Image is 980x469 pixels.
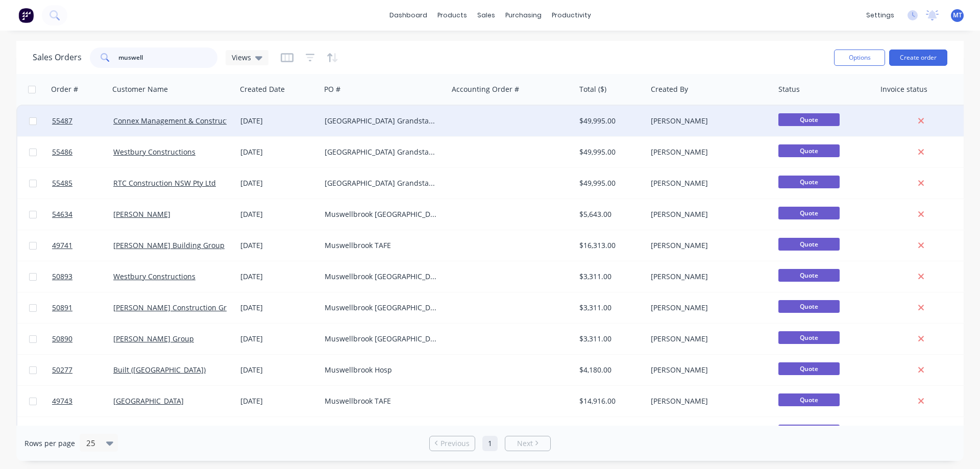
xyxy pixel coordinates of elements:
div: [PERSON_NAME] [651,365,764,375]
a: 50890 [52,324,113,354]
span: 55486 [52,147,72,157]
div: [DATE] [240,365,316,375]
a: 49743 [52,386,113,416]
div: Accounting Order # [452,84,519,94]
span: Quote [778,269,840,282]
span: Quote [778,393,840,406]
div: [DATE] [240,147,316,157]
a: Next page [505,438,550,449]
span: Rows per page [24,438,75,449]
a: 54634 [52,199,113,230]
a: 49742 [52,417,113,448]
div: $49,995.00 [579,147,640,157]
div: Muswellbrook Hosp [325,365,438,375]
img: Factory [18,8,34,23]
span: Quote [778,362,840,375]
div: Muswellbrook [GEOGRAPHIC_DATA] [325,334,438,344]
a: Page 1 is your current page [482,436,498,451]
button: Options [834,50,885,66]
div: [GEOGRAPHIC_DATA] Grandstand & Amenities [325,147,438,157]
div: [GEOGRAPHIC_DATA] Grandstand & Amenities [325,178,438,188]
a: [PERSON_NAME] Group [113,334,194,343]
div: $3,311.00 [579,303,640,313]
div: PO # [324,84,340,94]
a: Built ([GEOGRAPHIC_DATA]) [113,365,206,375]
a: [PERSON_NAME] Building Group [113,240,225,250]
div: [DATE] [240,396,316,406]
span: 50891 [52,303,72,313]
div: $49,995.00 [579,178,640,188]
span: Quote [778,300,840,313]
a: [PERSON_NAME] Construction Group [113,303,240,312]
div: [DATE] [240,116,316,126]
div: $49,995.00 [579,116,640,126]
span: Quote [778,207,840,219]
div: [DATE] [240,271,316,282]
button: Create order [889,50,947,66]
div: [PERSON_NAME] [651,178,764,188]
span: 49741 [52,240,72,251]
div: Created Date [240,84,285,94]
span: 50893 [52,271,72,282]
div: [PERSON_NAME] [651,334,764,344]
div: [DATE] [240,178,316,188]
span: Views [232,52,251,63]
div: $4,180.00 [579,365,640,375]
div: [PERSON_NAME] [651,116,764,126]
span: Next [517,438,533,449]
div: $5,643.00 [579,209,640,219]
div: Muswellbrook [GEOGRAPHIC_DATA] [325,271,438,282]
a: dashboard [384,8,432,23]
div: [DATE] [240,334,316,344]
div: [DATE] [240,209,316,219]
a: [PERSON_NAME] [113,209,170,219]
a: 50893 [52,261,113,292]
div: Total ($) [579,84,606,94]
div: [PERSON_NAME] [651,396,764,406]
div: Order # [51,84,78,94]
div: Status [778,84,800,94]
span: Quote [778,144,840,157]
span: 55487 [52,116,72,126]
span: Quote [778,425,840,437]
div: [PERSON_NAME] [651,303,764,313]
div: productivity [547,8,596,23]
div: Muswellbrook TAFE [325,240,438,251]
a: Previous page [430,438,475,449]
div: Customer Name [112,84,168,94]
span: 50277 [52,365,72,375]
a: 55487 [52,106,113,136]
div: Created By [651,84,688,94]
span: 50890 [52,334,72,344]
div: $16,313.00 [579,240,640,251]
div: $14,916.00 [579,396,640,406]
a: 55486 [52,137,113,167]
div: Muswellbrook [GEOGRAPHIC_DATA] [325,303,438,313]
div: purchasing [500,8,547,23]
div: [PERSON_NAME] [651,240,764,251]
span: Previous [440,438,470,449]
a: Westbury Constructions [113,147,195,157]
ul: Pagination [425,436,555,451]
a: 55485 [52,168,113,199]
a: 50891 [52,292,113,323]
div: settings [861,8,899,23]
a: Westbury Constructions [113,271,195,281]
div: [PERSON_NAME] [651,271,764,282]
span: 55485 [52,178,72,188]
div: $3,311.00 [579,334,640,344]
span: 54634 [52,209,72,219]
a: Connex Management & Construction Pty Ltd [113,116,264,126]
div: [PERSON_NAME] [651,147,764,157]
a: RTC Construction NSW Pty Ltd [113,178,216,188]
a: 50277 [52,355,113,385]
div: [DATE] [240,240,316,251]
span: MT [953,11,962,20]
div: [GEOGRAPHIC_DATA] Grandstand & Amenities [325,116,438,126]
div: sales [472,8,500,23]
div: Muswellbrook [GEOGRAPHIC_DATA] [325,209,438,219]
div: $3,311.00 [579,271,640,282]
a: [GEOGRAPHIC_DATA] [113,396,184,406]
span: Quote [778,176,840,188]
div: Invoice status [880,84,927,94]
